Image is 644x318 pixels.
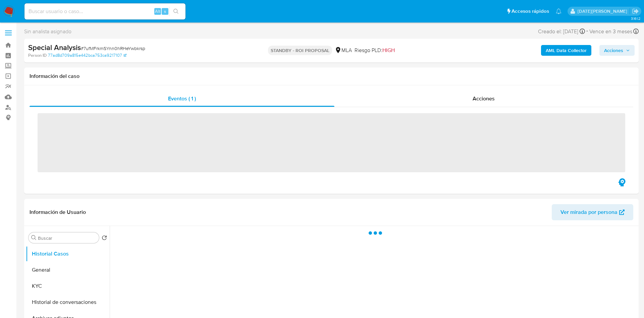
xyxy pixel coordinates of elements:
span: ‌ [38,113,625,172]
div: Creado el: [DATE] [538,27,585,36]
button: Acciones [599,45,635,56]
b: Special Analysis [28,42,81,53]
span: HIGH [382,46,395,54]
div: MLA [335,47,352,54]
a: Notificaciones [556,8,561,14]
span: Acciones [604,45,623,56]
a: 77ad8d709a815e442bca753ca9217107 [48,52,126,58]
button: search-icon [169,7,183,16]
button: AML Data Collector [541,45,591,56]
button: Historial de conversaciones [26,294,110,310]
span: s [164,8,166,14]
span: Acciones [473,95,495,102]
span: Vence en 3 meses [589,28,632,35]
span: Alt [155,8,160,14]
p: STANDBY - ROI PROPOSAL [268,46,332,55]
p: lucia.neglia@mercadolibre.com [578,8,630,14]
b: Person ID [28,52,47,58]
a: Salir [632,8,639,15]
button: General [26,262,110,278]
span: Accesos rápidos [512,8,549,15]
span: Riesgo PLD: [355,47,395,54]
b: AML Data Collector [546,45,587,56]
h1: Información del caso [30,73,633,80]
button: Buscar [31,235,37,240]
span: # 7ufMFrkmSYnn0hRHeYwbkrsp [81,45,145,52]
span: Eventos ( 1 ) [168,95,196,102]
span: - [586,27,588,36]
button: Historial Casos [26,246,110,262]
h1: Información de Usuario [30,209,86,216]
button: KYC [26,278,110,294]
input: Buscar [38,235,96,241]
span: Sin analista asignado [24,28,71,35]
button: Volver al orden por defecto [102,235,107,242]
button: Ver mirada por persona [552,204,633,220]
span: Ver mirada por persona [560,204,618,220]
input: Buscar usuario o caso... [24,7,185,16]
